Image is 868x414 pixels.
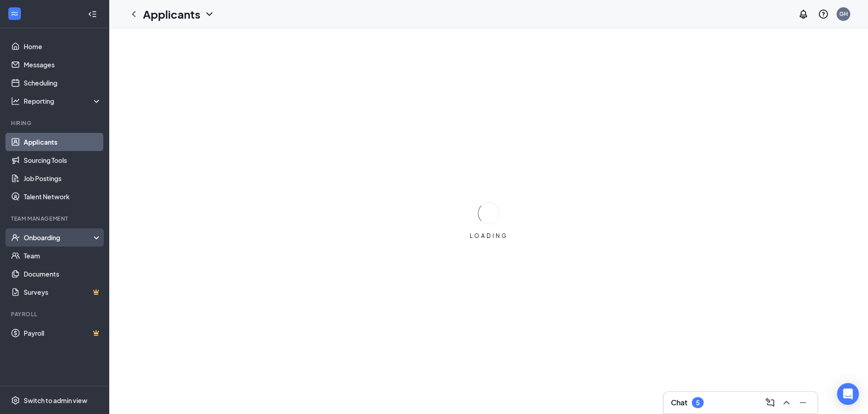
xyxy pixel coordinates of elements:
[24,233,94,242] div: Onboarding
[143,6,200,22] h1: Applicants
[88,10,97,19] svg: Collapse
[24,283,102,301] a: SurveysCrown
[24,169,102,187] a: Job Postings
[11,215,100,222] div: Team Management
[24,187,102,206] a: Talent Network
[11,233,20,242] svg: UserCheck
[796,395,810,410] button: Minimize
[11,310,100,318] div: Payroll
[10,9,19,18] svg: WorkstreamLogo
[24,37,102,56] a: Home
[204,9,215,20] svg: ChevronDown
[24,247,102,265] a: Team
[24,74,102,92] a: Scheduling
[696,399,700,407] div: 5
[798,9,809,20] svg: Notifications
[11,96,20,106] svg: Analysis
[466,232,512,240] div: LOADING
[24,324,102,342] a: PayrollCrown
[671,398,687,408] h3: Chat
[781,397,792,408] svg: ChevronUp
[797,397,808,408] svg: Minimize
[24,151,102,169] a: Sourcing Tools
[839,10,848,18] div: GH
[11,119,100,127] div: Hiring
[24,56,102,74] a: Messages
[765,397,776,408] svg: ComposeMessage
[837,383,859,405] div: Open Intercom Messenger
[24,133,102,151] a: Applicants
[763,395,777,410] button: ComposeMessage
[24,265,102,283] a: Documents
[24,96,102,106] div: Reporting
[779,395,794,410] button: ChevronUp
[818,9,829,20] svg: QuestionInfo
[11,396,20,405] svg: Settings
[24,396,87,405] div: Switch to admin view
[128,9,139,20] svg: ChevronLeft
